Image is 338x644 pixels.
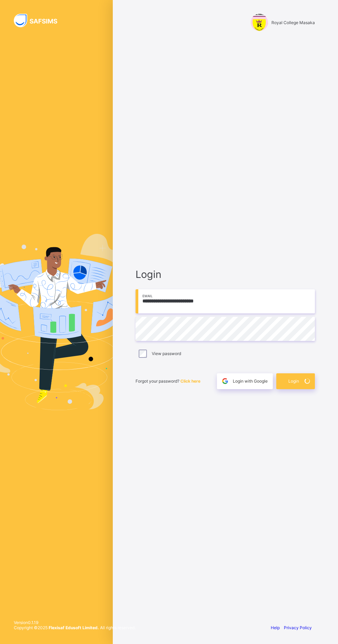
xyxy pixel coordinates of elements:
[221,377,229,385] img: google.396cfc9801f0270233282035f929180a.svg
[14,620,136,625] span: Version 0.1.19
[271,20,315,25] span: Royal College Masaka
[271,625,280,630] a: Help
[233,378,268,384] span: Login with Google
[180,378,200,384] a: Click here
[136,268,315,280] span: Login
[14,14,66,27] img: SAFSIMS Logo
[49,625,99,630] strong: Flexisaf Edusoft Limited.
[288,378,299,384] span: Login
[284,625,312,630] a: Privacy Policy
[136,378,200,384] span: Forgot your password?
[152,351,181,356] label: View password
[14,625,136,630] span: Copyright © 2025 All rights reserved.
